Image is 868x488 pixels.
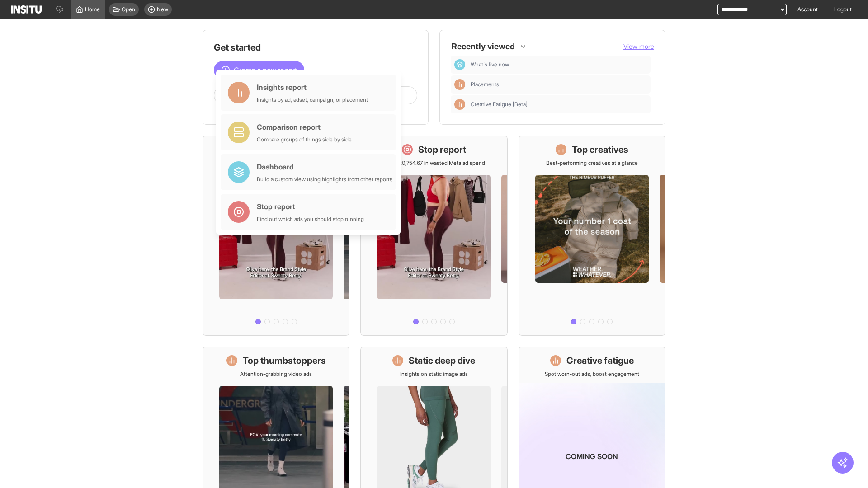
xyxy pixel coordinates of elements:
p: Insights on static image ads [400,371,468,378]
div: Insights [454,99,465,110]
img: Logo [11,5,42,14]
div: Dashboard [257,161,392,172]
span: Creative Fatigue [Beta] [471,101,528,108]
span: Create a new report [234,65,297,75]
a: Stop reportSave £20,754.67 in wasted Meta ad spend [360,136,507,336]
h1: Top thumbstoppers [243,354,326,367]
button: Create a new report [214,61,304,79]
div: Comparison report [257,122,352,132]
div: Build a custom view using highlights from other reports [257,176,392,183]
h1: Top creatives [572,143,628,156]
div: Stop report [257,201,364,212]
span: Placements [471,81,647,88]
span: View more [623,42,654,50]
h1: Stop report [418,143,466,156]
p: Best-performing creatives at a glance [546,160,638,167]
h1: Static deep dive [409,354,475,367]
div: Find out which ads you should stop running [257,216,364,223]
div: Dashboard [454,59,465,70]
span: What's live now [471,61,509,68]
span: Placements [471,81,499,88]
div: Insights report [257,82,368,93]
span: What's live now [471,61,647,68]
div: Insights by ad, adset, campaign, or placement [257,96,368,103]
a: What's live nowSee all active ads instantly [203,136,349,336]
a: Top creativesBest-performing creatives at a glance [519,136,665,336]
div: Insights [454,79,465,90]
span: Open [122,6,135,13]
p: Attention-grabbing video ads [240,371,312,378]
button: View more [623,42,654,51]
span: New [157,6,168,13]
p: Save £20,754.67 in wasted Meta ad spend [382,160,485,167]
h1: Get started [214,41,417,54]
div: Compare groups of things side by side [257,136,352,143]
span: Home [85,6,100,13]
span: Creative Fatigue [Beta] [471,101,647,108]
